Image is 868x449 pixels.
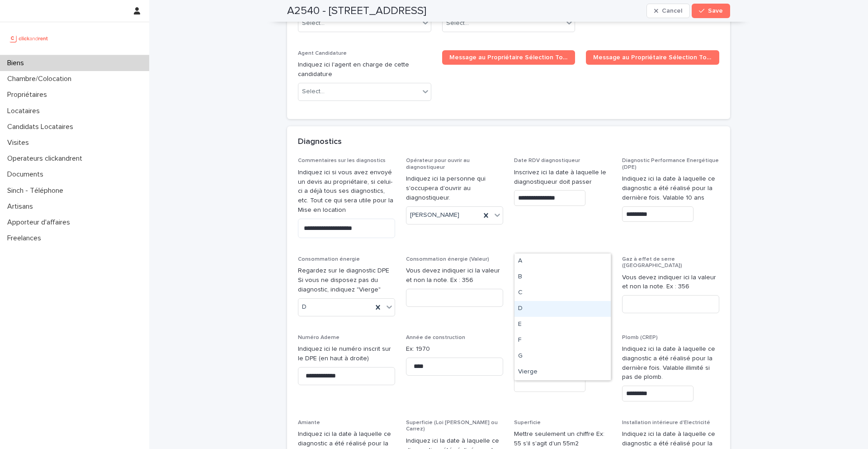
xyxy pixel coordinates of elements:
span: Amiante [298,420,320,425]
img: UCB0brd3T0yccxBKYDjQ [7,29,51,48]
p: Indiquez ici si vous avez envoyé un devis au propriétaire, si celui-ci a déjà tous ses diagnostic... [298,168,395,215]
span: Date RDV diagnostiqueur [514,158,580,163]
p: Regardez sur le diagnostic DPE Si vous ne disposez pas du diagnostic, indiquez "Vierge" [298,266,395,294]
p: Vous devez indiquer ici la valeur et non la note. Ex : 356 [406,266,503,285]
span: Agent Candidature [298,51,347,56]
div: Select... [302,19,325,28]
p: Visites [4,139,36,147]
a: Message au Propriétaire Sélection Top 2 [586,50,719,65]
p: Sinch - Téléphone [4,186,71,195]
span: D [302,302,307,312]
div: C [514,285,611,301]
div: F [514,333,611,349]
span: Gaz à effet de serre ([GEOGRAPHIC_DATA]) [622,257,682,268]
p: Indiquez ici la personne qui s'occupera d'ouvrir au diagnostiqueur. [406,174,503,202]
a: Message au Propriétaire Sélection Top 1 [442,50,576,65]
div: Select... [446,19,469,28]
button: Save [692,4,730,18]
span: Commentaires sur les diagnostics [298,158,386,163]
span: Message au Propriétaire Sélection Top 1 [449,54,568,61]
span: Save [708,8,723,14]
div: D [514,301,611,317]
span: Numéro Ademe [298,335,340,340]
p: Mettre seulement un chiffre Ex: 55 s'il s'agit d'un 55m2 [514,430,611,449]
div: B [514,269,611,285]
p: Chambre/Colocation [4,75,79,83]
p: Indiquez ici l'agent en charge de cette candidature [298,60,431,79]
span: Superficie (Loi [PERSON_NAME] ou Carrez) [406,420,498,432]
p: Documents [4,170,51,179]
h2: Diagnostics [298,137,342,147]
span: Opérateur pour ouvrir au diagnostiqueur [406,158,470,170]
button: Cancel [646,4,690,18]
p: Indiquez ici la date à laquelle ce diagnostic a été réalisé pour la dernière fois. Valable 10 ans [622,174,719,202]
p: Artisans [4,202,40,211]
span: Message au Propriétaire Sélection Top 2 [593,54,712,61]
p: Operateurs clickandrent [4,154,90,163]
span: Diagnostic Performance Energétique (DPE) [622,158,719,170]
span: Plomb (CREP) [622,335,658,340]
div: E [514,317,611,333]
p: Indiquez ici la date à laquelle ce diagnostic a été réalisé pour la dernière fois. Valable illimi... [622,344,719,382]
span: Consommation énergie [298,257,360,262]
p: Propriétaires [4,91,54,99]
p: Freelances [4,234,48,243]
p: Ex: 1970 [406,344,503,354]
span: Cancel [662,8,682,14]
h2: A2540 - [STREET_ADDRESS] [287,5,426,18]
div: G [514,349,611,364]
p: Locataires [4,107,47,115]
p: Indiquez ici le numéro inscrit sur le DPE (en haut à droite) [298,344,395,363]
div: Select... [302,87,325,96]
span: [PERSON_NAME] [410,210,459,220]
span: Installation intérieure d'Electricité [622,420,710,425]
p: Apporteur d'affaires [4,218,77,227]
div: Vierge [514,364,611,380]
p: Candidats Locataires [4,123,80,131]
span: Superficie [514,420,541,425]
p: Inscrivez ici la date à laquelle le diagnostiqueur doit passer [514,168,611,187]
p: Vous devez indiquer ici la valeur et non la note. Ex : 356 [622,273,719,292]
div: A [514,253,611,269]
span: Consommation énergie (Valeur) [406,257,489,262]
span: Année de construction [406,335,465,340]
p: Biens [4,59,31,67]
